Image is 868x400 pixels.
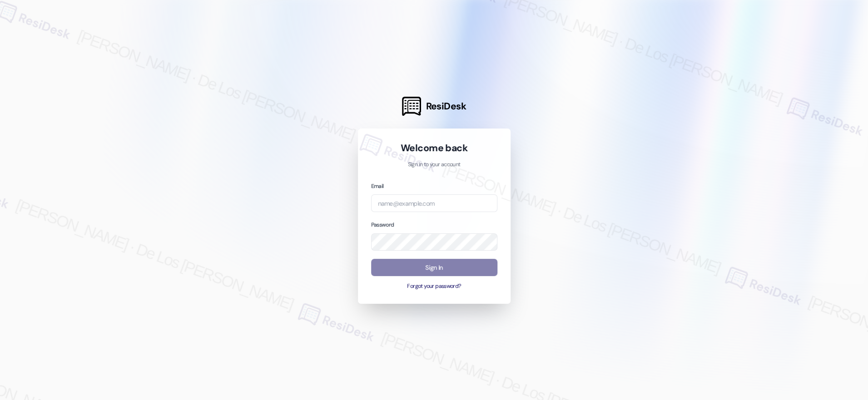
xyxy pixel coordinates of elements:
[426,100,466,113] span: ResiDesk
[371,161,497,169] p: Sign in to your account
[371,259,497,277] button: Sign In
[402,97,421,116] img: ResiDesk Logo
[371,221,394,228] label: Password
[371,282,497,291] button: Forgot your password?
[371,142,497,154] h1: Welcome back
[371,194,497,212] input: name@example.com
[371,183,384,190] label: Email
